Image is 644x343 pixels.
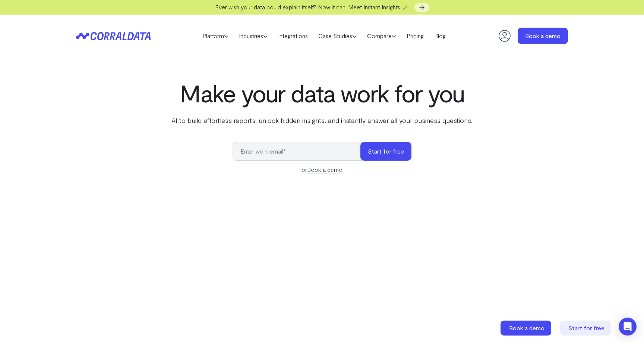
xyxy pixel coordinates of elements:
span: Book a demo [509,324,544,331]
a: Compare [362,30,401,41]
a: Case Studies [313,30,362,41]
a: Start for free [560,321,612,336]
button: Start for free [360,142,411,161]
p: AI to build effortless reports, unlock hidden insights, and instantly answer all your business qu... [170,115,474,125]
div: Open Intercom Messenger [619,318,637,336]
input: Enter work email* [233,142,368,161]
a: Integrations [273,30,313,41]
a: Book a demo [518,28,568,44]
span: Ever wish your data could explain itself? Now it can. Meet Instant Insights 🪄 [215,3,409,10]
a: Blog [429,30,451,41]
a: Book a demo [307,166,342,173]
a: Platform [197,30,234,41]
span: Start for free [568,324,604,331]
h1: Make your data work for you [170,80,474,106]
a: Industries [234,30,273,41]
a: Book a demo [501,321,553,336]
a: Pricing [401,30,429,41]
div: or [233,165,411,174]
